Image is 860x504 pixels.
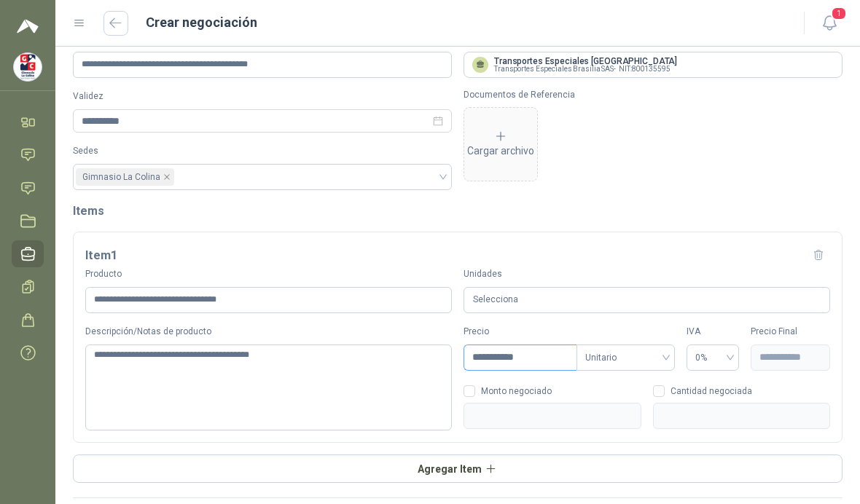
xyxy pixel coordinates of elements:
img: Logo peakr [17,17,39,35]
button: Agregar Item [73,454,843,484]
img: Company Logo [14,53,42,81]
label: Producto [85,267,452,281]
button: 1 [816,10,843,36]
span: 1 [831,7,847,20]
label: Precio [464,325,576,339]
h2: Items [73,202,843,220]
label: Unidades [464,267,830,281]
span: Gimnasio La Colina [76,168,174,186]
h3: Item 1 [85,246,117,265]
div: Cargar archivo [467,130,534,159]
span: close [163,173,171,181]
label: Validez [73,90,452,103]
span: 0% [695,347,730,369]
div: Selecciona [464,287,830,314]
span: Monto negociado [475,387,558,395]
label: Descripción/Notas de producto [85,325,452,339]
p: Documentos de Referencia [464,90,843,100]
label: IVA [687,325,739,339]
h1: Crear negociación [146,12,257,33]
label: Precio Final [751,325,830,339]
span: Gimnasio La Colina [82,169,160,185]
span: Cantidad negociada [665,387,758,395]
span: Unitario [585,347,666,369]
label: Sedes [73,144,452,158]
